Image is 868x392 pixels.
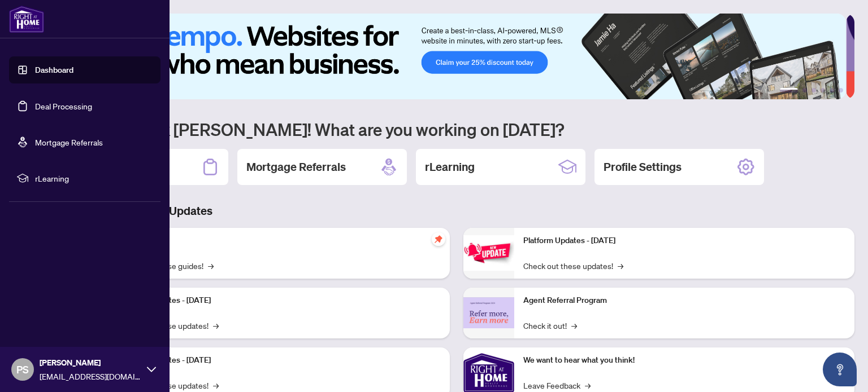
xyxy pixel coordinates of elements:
[821,88,825,93] button: 4
[811,88,816,93] button: 3
[780,88,798,93] button: 1
[59,118,854,140] h1: Welcome back [PERSON_NAME]! What are you working on [DATE]?
[571,319,577,332] span: →
[523,294,845,307] p: Agent Referral Program
[208,259,214,272] span: →
[119,294,441,307] p: Platform Updates - [DATE]
[35,137,103,147] a: Mortgage Referrals
[523,235,845,247] p: Platform Updates - [DATE]
[823,353,857,386] button: Open asap
[802,88,807,93] button: 2
[9,6,44,33] img: logo
[119,354,441,367] p: Platform Updates - [DATE]
[523,379,591,391] a: Leave Feedback→
[425,159,475,175] h2: rLearning
[585,379,591,391] span: →
[246,159,346,175] h2: Mortgage Referrals
[523,354,845,367] p: We want to hear what you think!
[35,65,73,75] a: Dashboard
[59,14,846,99] img: Slide 0
[432,232,445,246] span: pushpin
[523,259,623,272] a: Check out these updates!→
[35,172,153,184] span: rLearning
[523,319,577,332] a: Check it out!→
[463,235,514,271] img: Platform Updates - June 23, 2025
[618,259,623,272] span: →
[839,88,843,93] button: 6
[16,362,29,377] span: PS
[59,203,854,219] h3: Brokerage & Industry Updates
[40,370,141,382] span: [EMAIL_ADDRESS][DOMAIN_NAME]
[604,159,682,175] h2: Profile Settings
[40,356,141,369] span: [PERSON_NAME]
[213,319,219,332] span: →
[35,101,92,111] a: Deal Processing
[463,297,514,328] img: Agent Referral Program
[119,235,441,247] p: Self-Help
[830,88,834,93] button: 5
[213,379,219,391] span: →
